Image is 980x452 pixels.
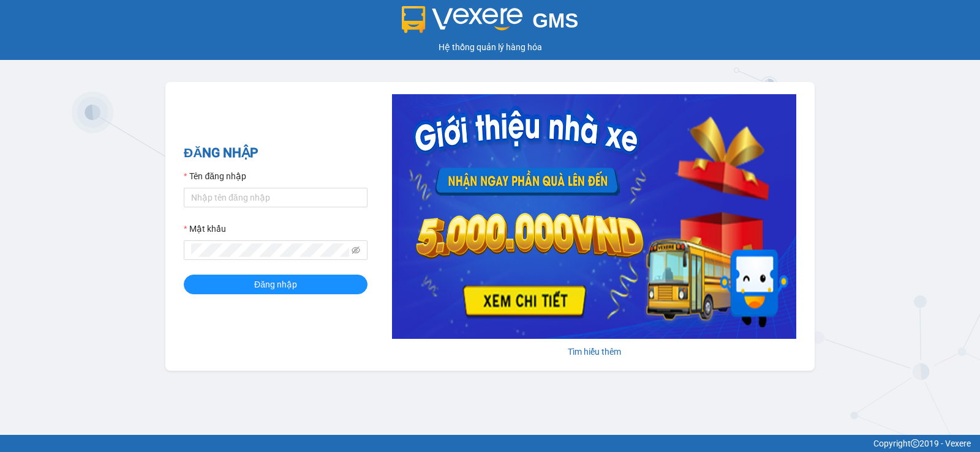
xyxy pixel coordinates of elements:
[392,94,796,339] img: banner-0
[254,278,297,291] span: Đăng nhập
[911,439,919,448] span: copyright
[184,222,226,235] label: Mật khẩu
[184,169,246,183] label: Tên đăng nhập
[3,40,977,54] div: Hệ thống quản lý hàng hóa
[9,437,971,450] div: Copyright 2019 - Vexere
[352,246,360,254] span: eye-invisible
[392,345,796,358] div: Tìm hiểu thêm
[191,243,349,257] input: Mật khẩu
[184,188,367,207] input: Tên đăng nhập
[184,143,367,163] h2: ĐĂNG NHẬP
[184,275,367,294] button: Đăng nhập
[532,9,578,32] span: GMS
[402,18,579,28] a: GMS
[402,6,523,33] img: logo 2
